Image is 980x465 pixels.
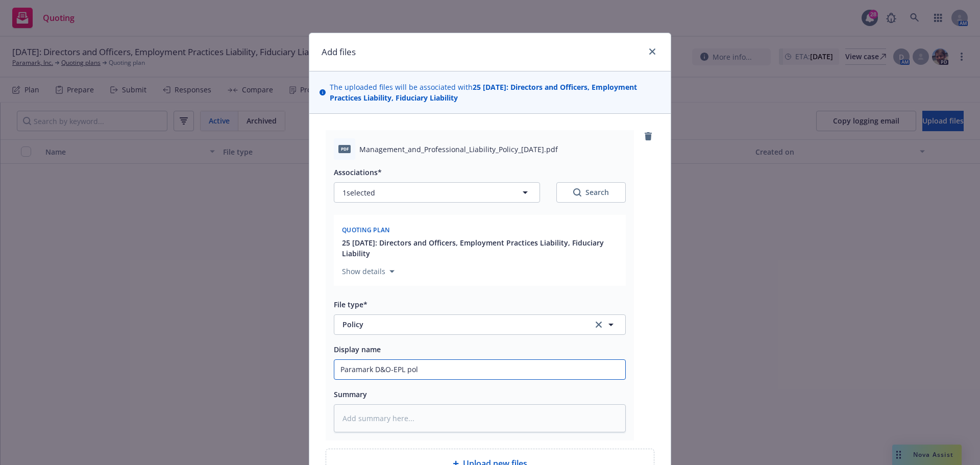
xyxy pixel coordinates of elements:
[573,188,581,197] svg: Search
[642,130,654,142] a: remove
[342,226,390,234] span: Quoting plan
[330,82,660,103] span: The uploaded files will be associated with
[322,45,356,59] h1: Add files
[330,82,637,103] strong: 25 [DATE]: Directors and Officers, Employment Practices Liability, Fiduciary Liability
[334,345,381,354] span: Display name
[334,300,367,309] span: File type*
[334,167,382,177] span: Associations*
[342,187,375,198] span: 1 selected
[338,265,399,278] button: Show details
[556,182,626,203] button: SearchSearch
[334,182,540,203] button: 1selected
[573,187,609,198] div: Search
[338,145,351,153] span: pdf
[334,389,367,399] span: Summary
[593,319,605,331] a: clear selection
[334,360,625,379] input: Add display name here...
[334,314,626,335] button: Policyclear selection
[342,237,620,259] button: 25 [DATE]: Directors and Officers, Employment Practices Liability, Fiduciary Liability
[646,45,658,58] a: close
[359,144,558,155] span: Management_and_Professional_Liability_Policy_[DATE].pdf
[342,319,579,330] span: Policy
